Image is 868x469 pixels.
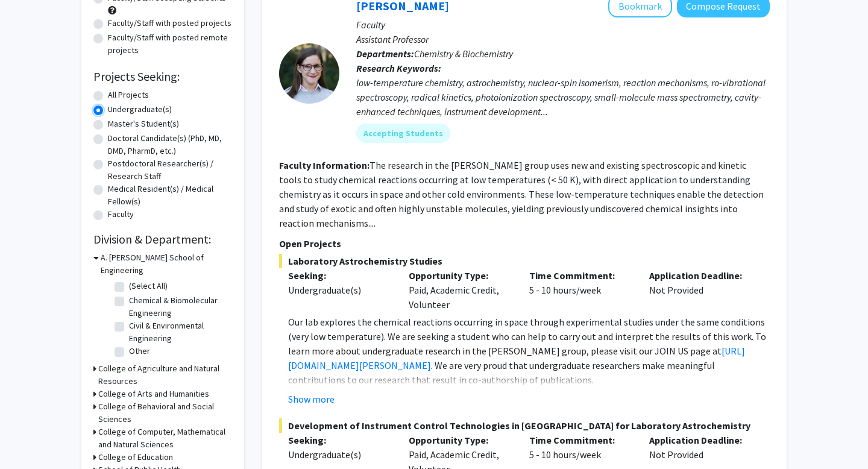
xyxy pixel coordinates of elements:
[414,48,513,60] span: Chemistry & Biochemistry
[288,268,391,283] p: Seeking:
[279,236,770,251] p: Open Projects
[279,159,370,171] b: Faculty Information:
[108,183,232,208] label: Medical Resident(s) / Medical Fellow(s)
[279,418,770,433] span: Development of Instrument Control Technologies in [GEOGRAPHIC_DATA] for Laboratory Astrochemistry
[356,17,770,32] p: Faculty
[288,392,335,406] button: Show more
[529,433,632,447] p: Time Commitment:
[98,362,232,388] h3: College of Agriculture and Natural Resources
[409,433,511,447] p: Opportunity Type:
[98,388,209,400] h3: College of Arts and Humanities
[288,315,770,387] p: Our lab explores the chemical reactions occurring in space through experimental studies under the...
[98,426,232,451] h3: College of Computer, Mathematical and Natural Sciences
[108,31,232,57] label: Faculty/Staff with posted remote projects
[649,433,752,447] p: Application Deadline:
[98,400,232,426] h3: College of Behavioral and Social Sciences
[288,283,391,297] div: Undergraduate(s)
[640,268,761,312] div: Not Provided
[529,268,632,283] p: Time Commitment:
[129,319,229,345] label: Civil & Environmental Engineering
[288,433,391,447] p: Seeking:
[356,48,414,60] b: Departments:
[108,103,172,116] label: Undergraduate(s)
[108,118,179,130] label: Master's Student(s)
[356,62,441,74] b: Research Keywords:
[93,69,232,84] h2: Projects Seeking:
[129,280,168,292] label: (Select All)
[129,345,150,357] label: Other
[356,75,770,119] div: low-temperature chemistry, astrochemistry, nuclear-spin isomerism, reaction mechanisms, ro-vibrat...
[356,32,770,46] p: Assistant Professor
[93,232,232,247] h2: Division & Department:
[98,451,173,464] h3: College of Education
[108,89,149,101] label: All Projects
[288,447,391,462] div: Undergraduate(s)
[108,132,232,157] label: Doctoral Candidate(s) (PhD, MD, DMD, PharmD, etc.)
[409,268,511,283] p: Opportunity Type:
[279,254,770,268] span: Laboratory Astrochemistry Studies
[108,17,231,30] label: Faculty/Staff with posted projects
[9,415,51,460] iframe: Chat
[520,268,641,312] div: 5 - 10 hours/week
[400,268,520,312] div: Paid, Academic Credit, Volunteer
[108,208,134,221] label: Faculty
[649,268,752,283] p: Application Deadline:
[101,251,232,277] h3: A. [PERSON_NAME] School of Engineering
[129,294,229,319] label: Chemical & Biomolecular Engineering
[108,157,232,183] label: Postdoctoral Researcher(s) / Research Staff
[356,124,450,143] mat-chip: Accepting Students
[279,159,764,229] fg-read-more: The research in the [PERSON_NAME] group uses new and existing spectroscopic and kinetic tools to ...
